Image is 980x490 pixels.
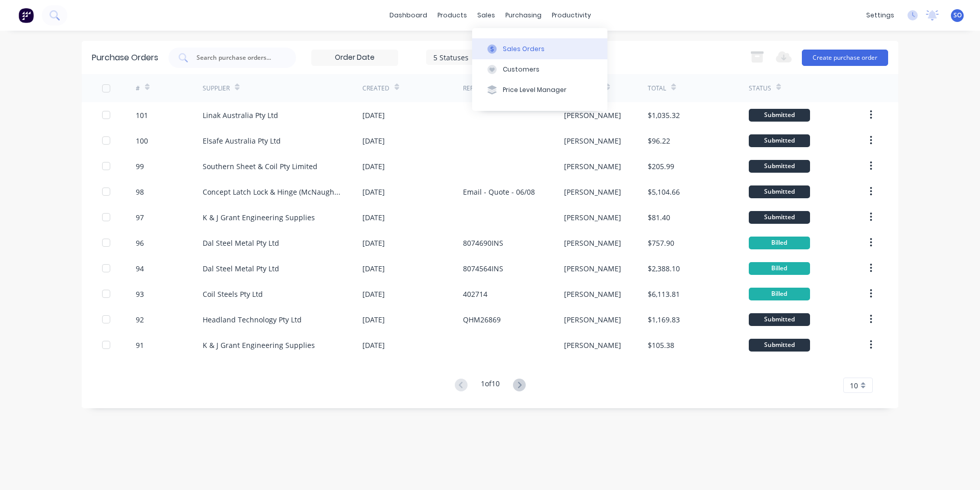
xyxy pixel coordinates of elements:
div: K & J Grant Engineering Supplies [203,212,315,223]
div: Southern Sheet & Coil Pty Limited [203,161,317,172]
div: [DATE] [362,238,385,248]
div: [PERSON_NAME] [564,238,621,248]
div: 92 [136,314,144,325]
div: 96 [136,238,144,248]
div: [DATE] [362,289,385,299]
div: $6,113.81 [648,289,680,299]
div: Billed [749,288,810,300]
div: [DATE] [362,186,385,197]
div: Purchase Orders [92,52,158,64]
div: Submitted [749,313,810,326]
div: 5 Statuses [433,52,506,62]
div: Created [362,84,389,93]
div: Sales Orders [503,44,545,54]
div: Submitted [749,211,810,224]
div: 8074690INS [463,238,503,248]
div: # [136,84,140,93]
img: Factory [18,8,34,23]
div: Email - Quote - 06/08 [463,186,535,197]
div: Total [648,84,666,93]
div: Submitted [749,160,810,173]
div: [PERSON_NAME] [564,186,621,197]
div: [DATE] [362,135,385,146]
div: Submitted [749,109,810,122]
div: $81.40 [648,212,670,223]
button: Customers [472,59,607,80]
div: Billed [749,262,810,275]
div: 100 [136,135,148,146]
div: 1 of 10 [481,378,500,393]
div: Customers [503,65,540,74]
div: $96.22 [648,135,670,146]
div: Reference [463,84,496,93]
div: Dal Steel Metal Pty Ltd [203,238,279,248]
div: purchasing [500,8,547,23]
div: productivity [547,8,596,23]
div: [PERSON_NAME] [564,263,621,274]
div: [PERSON_NAME] [564,289,621,299]
div: sales [472,8,500,23]
button: Create purchase order [802,50,888,66]
div: $2,388.10 [648,263,680,274]
div: [PERSON_NAME] [564,135,621,146]
div: Status [749,84,771,93]
div: 97 [136,212,144,223]
div: 402714 [463,289,487,299]
div: 91 [136,340,144,351]
div: 99 [136,161,144,172]
div: 93 [136,289,144,299]
input: Search purchase orders... [195,53,280,63]
div: Headland Technology Pty Ltd [203,314,302,325]
button: Price Level Manager [472,80,607,100]
div: $105.38 [648,340,674,351]
div: [PERSON_NAME] [564,340,621,351]
a: dashboard [384,8,432,23]
input: Order Date [312,50,398,65]
div: 98 [136,186,144,197]
div: Submitted [749,185,810,198]
div: Dal Steel Metal Pty Ltd [203,263,279,274]
div: $1,169.83 [648,314,680,325]
div: [DATE] [362,263,385,274]
div: Submitted [749,134,810,147]
div: settings [861,8,899,23]
div: K & J Grant Engineering Supplies [203,340,315,351]
span: 10 [850,380,858,391]
div: 8074564INS [463,263,503,274]
div: $1,035.32 [648,110,680,121]
div: products [432,8,472,23]
div: $757.90 [648,238,674,248]
span: SO [953,11,962,20]
div: Billed [749,237,810,249]
div: Supplier [203,84,230,93]
div: Price Level Manager [503,85,567,95]
div: Linak Australia Pty Ltd [203,110,278,121]
div: [DATE] [362,212,385,223]
div: Concept Latch Lock & Hinge (McNaughtans) [203,186,342,197]
div: QHM26869 [463,314,501,325]
div: Submitted [749,339,810,352]
div: [DATE] [362,314,385,325]
div: [DATE] [362,110,385,121]
div: Coil Steels Pty Ltd [203,289,263,299]
div: [PERSON_NAME] [564,314,621,325]
button: Sales Orders [472,38,607,59]
div: $205.99 [648,161,674,172]
div: Elsafe Australia Pty Ltd [203,135,281,146]
div: [PERSON_NAME] [564,212,621,223]
div: [DATE] [362,161,385,172]
div: [DATE] [362,340,385,351]
div: 101 [136,110,148,121]
div: $5,104.66 [648,186,680,197]
div: 94 [136,263,144,274]
div: [PERSON_NAME] [564,110,621,121]
div: [PERSON_NAME] [564,161,621,172]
